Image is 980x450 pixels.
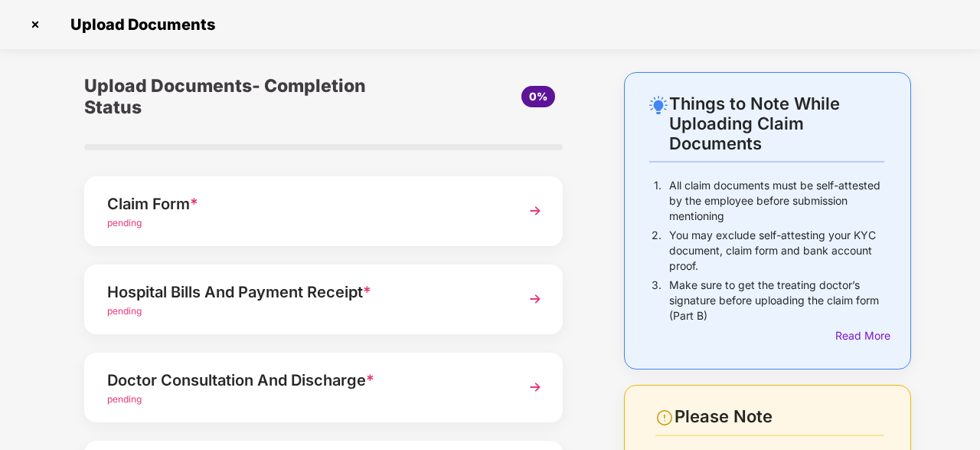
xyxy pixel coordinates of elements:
img: svg+xml;base64,PHN2ZyBpZD0iV2FybmluZ18tXzI0eDI0IiBkYXRhLW5hbWU9Ildhcm5pbmcgLSAyNHgyNCIgeG1sbnM9Im... [655,409,674,427]
p: 3. [652,278,661,324]
img: svg+xml;base64,PHN2ZyB4bWxucz0iaHR0cDovL3d3dy53My5vcmcvMjAwMC9zdmciIHdpZHRoPSIyNC4wOTMiIGhlaWdodD... [649,96,668,114]
img: svg+xml;base64,PHN2ZyBpZD0iTmV4dCIgeG1sbnM9Imh0dHA6Ly93d3cudzMub3JnLzIwMDAvc3ZnIiB3aWR0aD0iMzYiIG... [521,373,549,401]
p: 2. [652,228,661,274]
span: pending [107,305,142,317]
span: pending [107,393,142,405]
div: Upload Documents- Completion Status [84,72,403,121]
div: Please Note [675,406,884,427]
div: Things to Note While Uploading Claim Documents [669,94,884,153]
p: You may exclude self-attesting your KYC document, claim form and bank account proof. [669,228,884,274]
div: Read More [835,327,884,344]
div: Claim Form [107,192,504,216]
img: svg+xml;base64,PHN2ZyBpZD0iTmV4dCIgeG1sbnM9Imh0dHA6Ly93d3cudzMub3JnLzIwMDAvc3ZnIiB3aWR0aD0iMzYiIG... [521,285,549,313]
p: All claim documents must be self-attested by the employee before submission mentioning [669,178,884,224]
span: pending [107,217,142,228]
p: 1. [654,178,661,224]
div: Doctor Consultation And Discharge [107,368,504,393]
img: svg+xml;base64,PHN2ZyBpZD0iQ3Jvc3MtMzJ4MzIiIHhtbG5zPSJodHRwOi8vd3d3LnczLm9yZy8yMDAwL3N2ZyIgd2lkdG... [23,12,47,37]
div: Hospital Bills And Payment Receipt [107,280,504,304]
img: svg+xml;base64,PHN2ZyBpZD0iTmV4dCIgeG1sbnM9Imh0dHA6Ly93d3cudzMub3JnLzIwMDAvc3ZnIiB3aWR0aD0iMzYiIG... [521,197,549,225]
p: Make sure to get the treating doctor’s signature before uploading the claim form (Part B) [669,278,884,324]
span: Upload Documents [55,15,223,34]
span: 0% [529,90,547,103]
